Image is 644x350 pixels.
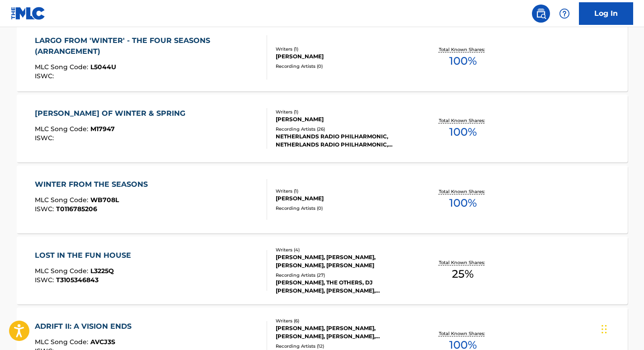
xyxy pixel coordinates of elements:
div: Writers ( 6 ) [276,317,412,324]
div: [PERSON_NAME] OF WINTER & SPRING [35,108,190,119]
div: [PERSON_NAME], THE OTHERS, DJ [PERSON_NAME], [PERSON_NAME], [PERSON_NAME] (CHILDREN'S) [276,279,412,295]
span: MLC Song Code : [35,196,90,204]
div: Recording Artists ( 27 ) [276,272,412,279]
div: [PERSON_NAME], [PERSON_NAME], [PERSON_NAME], [PERSON_NAME] [276,253,412,270]
span: T0116785206 [56,205,97,213]
p: Total Known Shares: [439,330,487,337]
span: ISWC : [35,276,56,284]
div: Writers ( 4 ) [276,246,412,253]
div: NETHERLANDS RADIO PHILHARMONIC, NETHERLANDS RADIO PHILHARMONIC, NETHERLANDS RADIO PHILHARMONIC, N... [276,132,412,149]
span: L3225Q [90,267,114,275]
p: Total Known Shares: [439,188,487,195]
div: ADRIFT II: A VISION ENDS [35,321,136,332]
a: Log In [579,2,633,25]
div: [PERSON_NAME], [PERSON_NAME], [PERSON_NAME], [PERSON_NAME], [PERSON_NAME], [PERSON_NAME] [276,324,412,341]
div: Help [555,5,573,23]
img: help [559,8,570,19]
a: [PERSON_NAME] OF WINTER & SPRINGMLC Song Code:M17947ISWC:Writers (1)[PERSON_NAME]Recording Artist... [17,95,628,162]
a: LOST IN THE FUN HOUSEMLC Song Code:L3225QISWC:T3105346843Writers (4)[PERSON_NAME], [PERSON_NAME],... [17,236,628,304]
div: [PERSON_NAME] [276,115,412,123]
span: ISWC : [35,134,56,142]
span: MLC Song Code : [35,125,90,133]
p: Total Known Shares: [439,46,487,53]
a: WINTER FROM THE SEASONSMLC Song Code:WB708LISWC:T0116785206Writers (1)[PERSON_NAME]Recording Arti... [17,166,628,233]
span: MLC Song Code : [35,63,90,71]
div: [PERSON_NAME] [276,194,412,203]
div: Recording Artists ( 12 ) [276,343,412,350]
p: Total Known Shares: [439,259,487,266]
div: Drag [602,316,607,343]
div: LARGO FROM 'WINTER' - THE FOUR SEASONS (ARRANGEMENT) [35,35,259,57]
div: Recording Artists ( 26 ) [276,126,412,132]
img: MLC Logo [11,7,46,20]
span: 100 % [449,124,477,140]
span: AVCJ3S [90,338,115,346]
div: [PERSON_NAME] [276,52,412,61]
div: LOST IN THE FUN HOUSE [35,250,136,261]
div: Writers ( 1 ) [276,109,412,115]
div: WINTER FROM THE SEASONS [35,179,152,190]
a: Public Search [532,5,550,23]
span: MLC Song Code : [35,338,90,346]
a: LARGO FROM 'WINTER' - THE FOUR SEASONS (ARRANGEMENT)MLC Song Code:L5044UISWC:Writers (1)[PERSON_N... [17,24,628,91]
span: ISWC : [35,72,56,80]
div: Recording Artists ( 0 ) [276,205,412,212]
span: 100 % [449,53,477,69]
span: 25 % [452,266,474,282]
div: Writers ( 1 ) [276,188,412,194]
span: T3105346843 [56,276,99,284]
span: WB708L [90,196,119,204]
img: search [536,8,546,19]
span: 100 % [449,195,477,211]
span: M17947 [90,125,115,133]
div: Writers ( 1 ) [276,46,412,52]
iframe: Chat Widget [599,307,644,350]
div: Recording Artists ( 0 ) [276,63,412,70]
span: L5044U [90,63,116,71]
p: Total Known Shares: [439,117,487,124]
span: MLC Song Code : [35,267,90,275]
span: ISWC : [35,205,56,213]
